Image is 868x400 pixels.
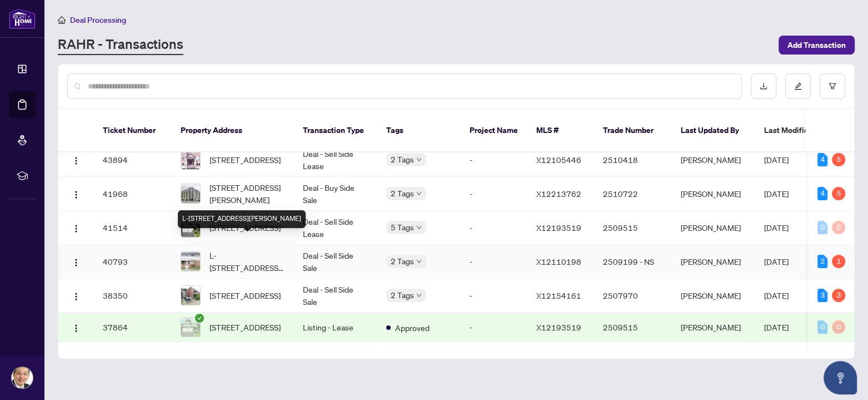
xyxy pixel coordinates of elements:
span: [STREET_ADDRESS] [209,321,281,333]
img: Logo [72,324,81,333]
img: thumbnail-img [181,252,200,271]
th: MLS # [527,109,594,152]
td: 2509515 [594,313,672,342]
span: down [416,225,422,230]
td: [PERSON_NAME] [672,279,755,313]
span: download [760,82,767,90]
span: [DATE] [764,256,789,266]
td: 37864 [94,313,172,342]
span: 2 Tags [391,187,414,200]
button: Logo [67,287,85,304]
div: 5 [832,153,845,166]
span: Deal Processing [70,15,126,25]
div: 5 [832,187,845,200]
div: 4 [817,153,827,166]
span: 5 Tags [391,221,414,234]
span: down [416,259,422,264]
td: [PERSON_NAME] [672,211,755,245]
td: 2510722 [594,177,672,211]
td: Deal - Sell Side Sale [294,279,377,313]
div: 3 [832,289,845,302]
span: edit [794,82,802,90]
td: 40793 [94,245,172,279]
span: L-[STREET_ADDRESS][PERSON_NAME] [209,249,285,274]
img: logo [9,8,36,29]
img: thumbnail-img [181,150,200,169]
td: - [461,245,527,279]
img: Logo [72,224,81,233]
span: down [416,157,422,162]
span: check-circle [195,314,204,323]
span: [DATE] [764,322,789,332]
span: Approved [395,322,430,334]
img: Profile Icon [12,367,33,388]
td: - [461,313,527,342]
button: edit [785,73,811,99]
td: Listing - Lease [294,313,377,342]
img: thumbnail-img [181,318,200,337]
td: [PERSON_NAME] [672,143,755,177]
th: Tags [377,109,461,152]
span: filter [829,82,836,90]
img: Logo [72,190,81,199]
button: Logo [67,253,85,270]
button: Logo [67,151,85,169]
div: 3 [817,289,827,302]
span: X12105446 [536,155,581,165]
td: [PERSON_NAME] [672,313,755,342]
td: 2507970 [594,279,672,313]
span: 2 Tags [391,153,414,166]
td: Deal - Sell Side Lease [294,211,377,245]
button: Open asap [824,361,857,394]
td: - [461,211,527,245]
th: Transaction Type [294,109,377,152]
td: Deal - Sell Side Lease [294,143,377,177]
div: 4 [817,187,827,200]
button: download [751,73,776,99]
td: 2509515 [594,211,672,245]
td: 41968 [94,177,172,211]
td: 38350 [94,279,172,313]
div: 0 [817,221,827,234]
td: - [461,279,527,313]
button: Add Transaction [779,36,855,55]
div: 0 [832,221,845,234]
th: Property Address [172,109,294,152]
img: Logo [72,156,81,165]
td: [PERSON_NAME] [672,245,755,279]
span: [DATE] [764,223,789,233]
span: down [416,293,422,298]
span: [DATE] [764,189,789,199]
th: Last Modified Date [755,109,855,152]
span: Last Modified Date [764,124,832,136]
td: 43894 [94,143,172,177]
span: X12193519 [536,223,581,233]
div: 0 [832,320,845,334]
th: Trade Number [594,109,672,152]
span: [DATE] [764,155,789,165]
img: thumbnail-img [181,184,200,203]
div: 0 [817,320,827,334]
span: 2 Tags [391,255,414,268]
img: Logo [72,292,81,301]
td: 2509199 - NS [594,245,672,279]
img: Logo [72,258,81,267]
span: [STREET_ADDRESS][PERSON_NAME] [209,181,285,206]
td: 2510418 [594,143,672,177]
button: filter [820,73,845,99]
td: [PERSON_NAME] [672,177,755,211]
span: 2 Tags [391,289,414,302]
td: Deal - Sell Side Sale [294,245,377,279]
button: Logo [67,219,85,236]
td: 41514 [94,211,172,245]
img: thumbnail-img [181,286,200,305]
div: 1 [832,255,845,268]
span: X12193519 [536,322,581,332]
th: Project Name [461,109,527,152]
span: down [416,191,422,196]
td: - [461,143,527,177]
span: X12154161 [536,290,581,300]
div: 2 [817,255,827,268]
span: Add Transaction [787,36,846,54]
span: X12213762 [536,189,581,199]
